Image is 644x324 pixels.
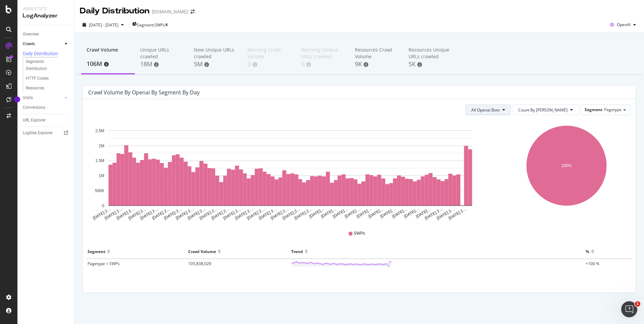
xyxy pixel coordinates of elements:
button: Segment:SWPs [132,19,168,30]
div: Crawls [23,40,35,48]
a: HTTP Codes [26,75,69,82]
button: OpenAI [607,19,639,30]
a: Conversions [23,104,69,111]
text: 500K [95,188,104,193]
a: Crawls [23,40,63,48]
div: Daily Distribution [23,50,58,57]
div: Resources [26,85,44,92]
div: arrow-right-arrow-left [191,9,195,14]
div: LogAnalyzer [23,12,69,20]
text: 100% [561,163,572,168]
svg: A chart. [88,120,492,221]
div: HTTP Codes [26,75,49,82]
div: [DOMAIN_NAME] [152,8,188,15]
div: 5K [409,60,451,69]
button: Count By [PERSON_NAME] [513,104,579,115]
span: Segment: SWPs [137,22,165,28]
div: New Unique URLs crawled [194,47,237,60]
div: Crawl Volume [188,246,216,257]
div: URL Explorer [23,117,46,124]
div: Crawl Volume by openai by Segment by Day [88,89,200,96]
div: Tooltip anchor [14,96,20,102]
a: Segments Distribution [26,58,69,72]
text: 1M [99,173,104,178]
span: 105,838,029 [188,261,211,266]
div: Logfiles Explorer [23,130,53,137]
button: [DATE] - [DATE] [80,19,126,30]
div: 0 [301,60,344,69]
text: 0 [102,204,104,208]
div: Warning Unique URLs crawled [301,47,344,60]
span: +100 % [586,261,599,266]
iframe: Intercom live chat [621,301,637,317]
a: Overview [23,31,69,38]
div: Segments Distribution [26,58,63,72]
a: Visits [23,94,63,101]
span: OpenAI [617,22,631,27]
div: Segment [88,246,105,257]
span: SWPs [354,231,365,236]
button: All Openai Bots [466,104,511,115]
div: 18M [140,60,183,69]
span: 1 [635,301,640,307]
div: % [586,246,589,257]
div: 5M [194,60,237,69]
span: [DATE] - [DATE] [89,22,118,28]
div: Trend [291,246,303,257]
span: Pagetype [604,107,622,112]
div: Conversions [23,104,45,111]
span: Count By Day [518,107,568,113]
div: Crawl Volume [87,47,129,59]
span: Segment [585,107,602,112]
text: 2M [99,144,104,148]
span: Pagetype = SWPs [88,261,120,266]
div: 9K [355,60,398,69]
div: Visits [23,94,33,101]
span: All Openai Bots [471,107,500,113]
svg: A chart. [502,120,631,221]
div: Unique URLs crawled [140,47,183,60]
text: 1.5M [95,159,104,163]
a: Resources [26,85,69,92]
a: Daily Distribution [23,50,69,57]
a: Logfiles Explorer [23,130,69,137]
div: 106M [87,60,129,68]
div: Overview [23,31,39,38]
div: Resources Crawl Volume [355,47,398,60]
div: Resources Unique URLs crawled [409,47,451,60]
div: Warning Crawl Volume [248,47,290,60]
div: 0 [248,60,290,69]
div: Daily Distribution [80,5,149,17]
div: Analytics [23,5,69,12]
a: URL Explorer [23,117,69,124]
text: 2.5M [95,129,104,133]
